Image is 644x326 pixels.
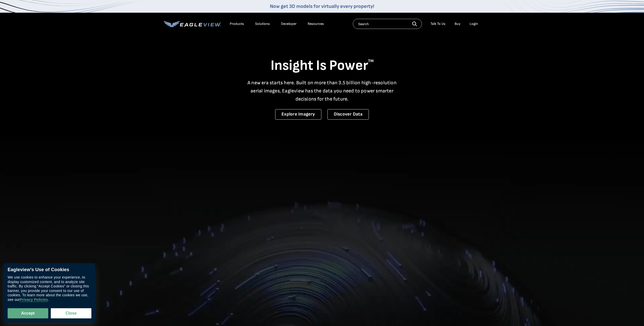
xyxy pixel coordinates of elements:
a: Now get 3D models for virtually every property! [270,3,374,9]
div: Resources [308,22,324,26]
div: Solutions [255,22,270,26]
a: Developer [281,22,296,26]
input: Search [353,19,422,29]
button: Accept [8,308,48,318]
div: Eagleview’s Use of Cookies [8,267,91,273]
a: Privacy Policies [20,298,48,302]
button: Close [51,308,91,318]
a: Buy [455,22,460,26]
a: Discover Data [327,109,369,120]
p: A new era starts here. Built on more than 3.5 billion high-resolution aerial images, Eagleview ha... [244,79,400,103]
sup: TM [368,59,374,63]
div: Products [230,22,244,26]
h1: Insight Is Power [164,57,481,75]
div: Talk To Us [431,22,445,26]
a: Explore Imagery [275,109,321,120]
div: Login [470,22,478,26]
div: We use cookies to enhance your experience, to display customized content, and to analyze site tra... [8,275,91,302]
